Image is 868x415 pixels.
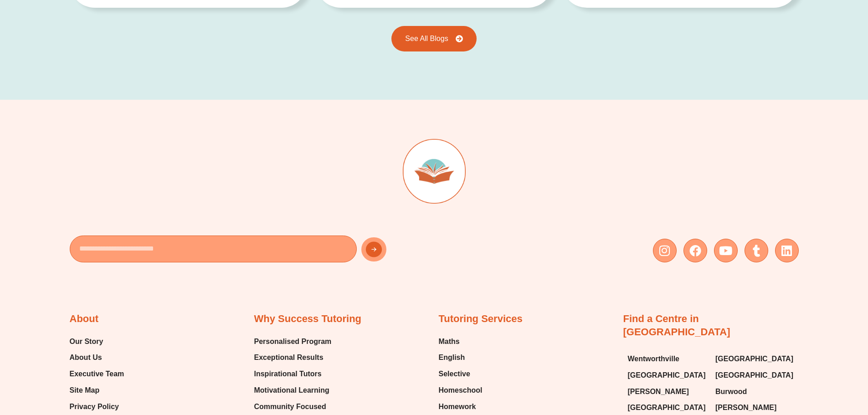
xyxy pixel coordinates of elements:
[70,384,136,397] a: Site Map
[715,352,793,366] span: [GEOGRAPHIC_DATA]
[715,369,794,382] a: [GEOGRAPHIC_DATA]
[70,400,136,414] a: Privacy Policy
[70,367,136,381] a: Executive Team
[254,335,332,348] a: Personalised Program
[254,400,326,414] span: Community Focused
[439,400,476,414] span: Homework
[716,312,868,415] iframe: Chat Widget
[439,384,483,397] a: Homeschool
[254,367,322,381] span: Inspirational Tutors
[70,335,103,348] span: Our Story
[70,384,100,397] span: Site Map
[70,313,99,326] h2: About
[70,236,430,267] form: New Form
[439,367,483,381] a: Selective
[623,313,730,338] a: Find a Centre in [GEOGRAPHIC_DATA]
[715,385,747,399] span: Burwood
[439,335,460,348] span: Maths
[439,351,465,364] span: English
[628,352,707,366] a: Wentworthville
[715,385,794,399] a: Burwood
[70,351,102,364] span: About Us
[628,352,680,366] span: Wentworthville
[254,367,332,381] a: Inspirational Tutors
[628,385,689,399] span: [PERSON_NAME]
[391,26,476,51] a: See All Blogs
[70,335,136,348] a: Our Story
[715,401,776,415] span: [PERSON_NAME]
[439,367,470,381] span: Selective
[254,400,332,414] a: Community Focused
[254,351,324,364] span: Exceptional Results
[715,369,793,382] span: [GEOGRAPHIC_DATA]
[715,352,794,366] a: [GEOGRAPHIC_DATA]
[439,351,483,364] a: English
[628,369,707,382] a: [GEOGRAPHIC_DATA]
[628,401,707,415] a: [GEOGRAPHIC_DATA]
[439,400,483,414] a: Homework
[628,401,706,415] span: [GEOGRAPHIC_DATA]
[254,313,362,326] h2: Why Success Tutoring
[715,401,794,415] a: [PERSON_NAME]
[70,367,124,381] span: Executive Team
[405,35,448,42] span: See All Blogs
[628,385,707,399] a: [PERSON_NAME]
[439,335,483,348] a: Maths
[628,369,706,382] span: [GEOGRAPHIC_DATA]
[70,351,136,364] a: About Us
[70,400,119,414] span: Privacy Policy
[254,351,332,364] a: Exceptional Results
[439,313,523,326] h2: Tutoring Services
[254,384,329,397] span: Motivational Learning
[254,384,332,397] a: Motivational Learning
